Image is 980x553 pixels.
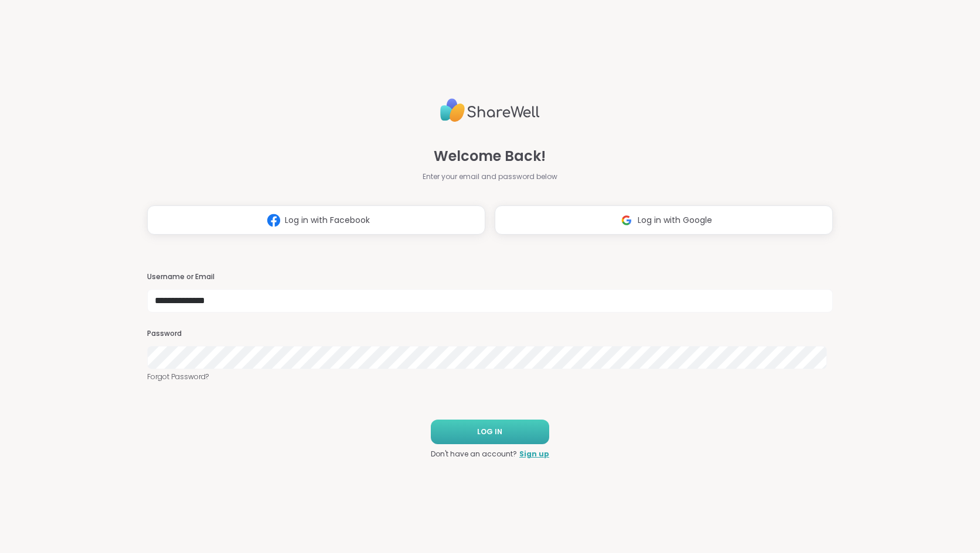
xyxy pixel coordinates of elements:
[147,372,833,382] a: Forgot Password?
[434,146,546,167] span: Welcome Back!
[615,209,638,231] img: ShareWell Logomark
[477,427,502,437] span: LOG IN
[285,214,370,226] span: Log in with Facebook
[638,214,712,226] span: Log in with Google
[147,329,833,339] h3: Password
[431,449,517,459] span: Don't have an account?
[147,272,833,282] h3: Username or Email
[431,420,549,444] button: LOG IN
[263,209,285,231] img: ShareWell Logomark
[423,171,557,182] span: Enter your email and password below
[495,205,833,235] button: Log in with Google
[440,94,540,127] img: ShareWell Logo
[519,449,549,459] a: Sign up
[147,205,485,235] button: Log in with Facebook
